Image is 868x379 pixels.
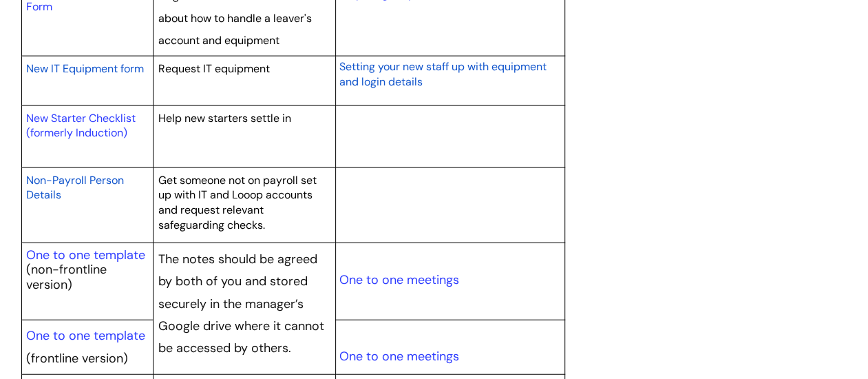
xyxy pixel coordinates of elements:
[26,173,124,203] span: Non-Payroll Person Details
[21,320,154,374] td: (frontline version)
[26,263,149,292] p: (non-frontline version)
[339,348,458,365] a: One to one meetings
[339,59,546,89] span: Setting your new staff up with equipment and login details
[158,173,317,232] span: Get someone not on payroll set up with IT and Looop accounts and request relevant safeguarding ch...
[339,272,458,288] a: One to one meetings
[158,111,291,125] span: Help new starters settle in
[26,60,144,76] a: New IT Equipment form
[26,247,145,263] a: One to one template
[339,58,546,90] a: Setting your new staff up with equipment and login details
[26,61,144,76] span: New IT Equipment form
[26,111,136,141] a: New Starter Checklist (formerly Induction)
[26,172,124,203] a: Non-Payroll Person Details
[26,327,145,344] a: One to one template
[154,243,336,375] td: The notes should be agreed by both of you and stored securely in the manager’s Google drive where...
[158,61,270,76] span: Request IT equipment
